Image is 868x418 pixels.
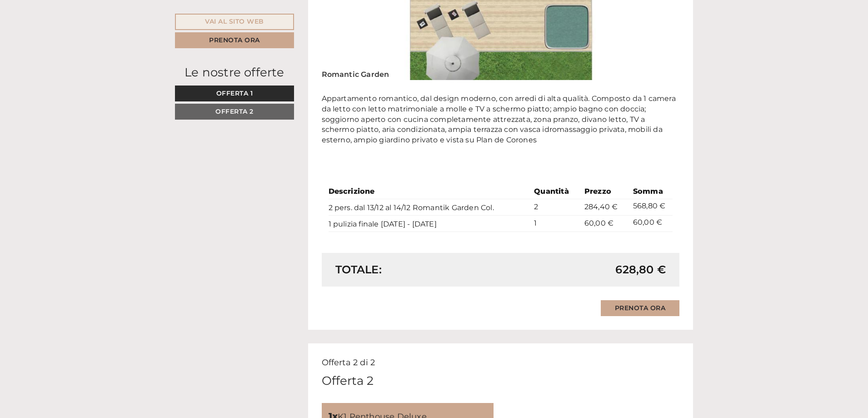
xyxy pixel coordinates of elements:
[615,262,666,277] span: 628,80 €
[581,185,629,199] th: Prezzo
[322,63,403,80] div: Romantic Garden
[175,32,294,48] a: Prenota ora
[530,215,581,232] td: 1
[629,215,673,232] td: 60,00 €
[322,94,680,146] p: Appartamento romantico, dal design moderno, con arredi di alta qualità. Composto da 1 camera da l...
[322,358,375,368] span: Offerta 2 di 2
[175,64,294,81] div: Le nostre offerte
[329,262,501,277] div: Totale:
[329,215,531,232] td: 1 pulizia finale [DATE] - [DATE]
[322,373,374,389] div: Offerta 2
[584,202,618,211] span: 284,40 €
[216,89,253,97] span: Offerta 1
[601,300,680,316] a: Prenota ora
[584,219,614,227] span: 60,00 €
[175,14,294,30] a: Vai al sito web
[629,199,673,215] td: 568,80 €
[629,185,673,199] th: Somma
[530,185,581,199] th: Quantità
[329,185,531,199] th: Descrizione
[215,107,254,116] span: Offerta 2
[530,199,581,215] td: 2
[329,199,531,215] td: 2 pers. dal 13/12 al 14/12 Romantik Garden Col.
